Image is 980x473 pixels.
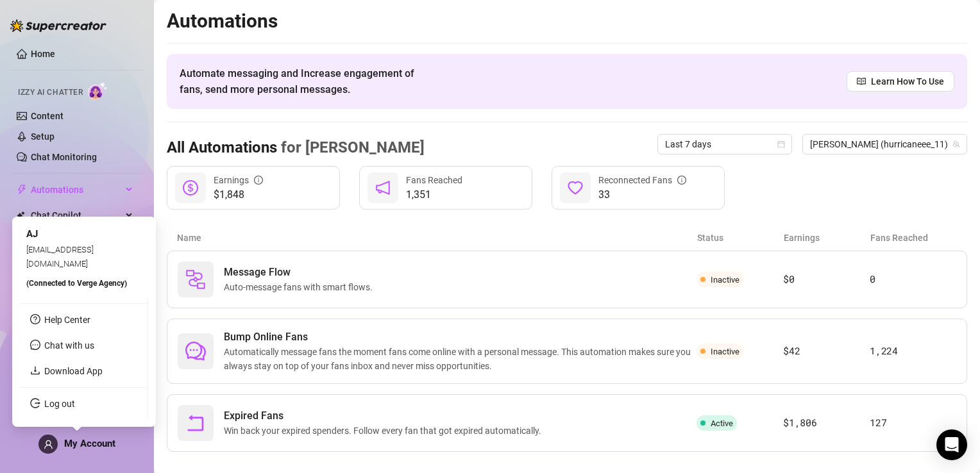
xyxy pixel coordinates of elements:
[784,231,870,245] article: Earnings
[44,440,53,449] span: user
[31,179,122,200] span: Automations
[167,138,425,158] h3: All Automations
[26,244,94,268] span: [EMAIL_ADDRESS][DOMAIN_NAME]
[180,65,427,97] span: Automate messaging and Increase engagement of fans, send more personal messages.
[711,275,739,285] span: Inactive
[88,81,108,100] img: AI Chatter
[871,74,944,88] span: Learn How To Use
[44,366,103,376] a: Download App
[697,231,784,245] article: Status
[183,180,198,195] span: dollar
[177,231,697,245] article: Name
[10,19,106,32] img: logo-BBDzfeDw.svg
[598,173,686,187] div: Reconnected Fans
[711,419,733,428] span: Active
[857,77,866,86] span: read
[598,187,686,203] span: 33
[31,49,55,59] a: Home
[31,111,63,121] a: Content
[406,187,462,203] span: 1,351
[185,413,206,433] span: rollback
[44,340,94,351] span: Chat with us
[783,272,870,287] article: $0
[375,180,391,195] span: notification
[224,424,546,438] span: Win back your expired spenders. Follow every fan that got expired automatically.
[185,341,206,361] span: comment
[224,329,697,345] span: Bump Online Fans
[847,71,954,92] a: Learn How To Use
[224,408,546,424] span: Expired Fans
[224,265,378,280] span: Message Flow
[224,280,378,294] span: Auto-message fans with smart flows.
[20,394,148,414] li: Log out
[568,180,583,195] span: heart
[167,9,967,33] h2: Automations
[711,347,739,356] span: Inactive
[185,269,206,290] img: svg%3e
[44,315,90,325] a: Help Center
[64,438,115,449] span: My Account
[677,176,686,185] span: info-circle
[18,87,83,99] span: Izzy AI Chatter
[31,205,122,226] span: Chat Copilot
[214,187,263,203] span: $1,848
[870,344,956,359] article: 1,224
[254,176,263,185] span: info-circle
[30,340,40,350] span: message
[777,140,785,148] span: calendar
[936,429,967,460] div: Open Intercom Messenger
[17,185,27,195] span: thunderbolt
[870,231,957,245] article: Fans Reached
[17,211,25,220] img: Chat Copilot
[26,228,38,240] span: AJ
[277,138,425,156] span: for [PERSON_NAME]
[870,272,956,287] article: 0
[783,344,870,359] article: $42
[44,399,75,409] a: Log out
[214,173,263,187] div: Earnings
[810,135,959,154] span: Logan Blake (hurricaneee_11)
[31,152,97,162] a: Chat Monitoring
[783,415,870,431] article: $1,806
[31,131,55,142] a: Setup
[26,279,127,288] span: (Connected to Verge Agency )
[952,140,960,148] span: team
[406,175,462,185] span: Fans Reached
[870,415,956,431] article: 127
[224,345,697,373] span: Automatically message fans the moment fans come online with a personal message. This automation m...
[665,135,784,154] span: Last 7 days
